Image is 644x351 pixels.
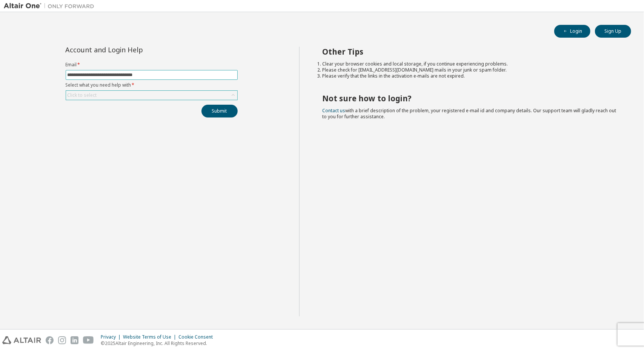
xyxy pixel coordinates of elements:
[71,336,78,344] img: linkedin.svg
[322,107,345,114] a: Contact us
[58,336,66,344] img: instagram.svg
[66,47,203,53] div: Account and Login Help
[66,82,238,88] label: Select what you need help with
[68,92,97,98] div: Click to select
[83,336,94,344] img: youtube.svg
[322,61,618,67] li: Clear your browser cookies and local storage, if you continue experiencing problems.
[101,340,217,346] p: © 2025 Altair Engineering, Inc. All Rights Reserved.
[4,2,98,10] img: Altair One
[201,105,238,118] button: Submit
[322,93,618,103] h2: Not sure how to login?
[101,334,123,340] div: Privacy
[66,91,237,100] div: Click to select
[178,334,217,340] div: Cookie Consent
[123,334,178,340] div: Website Terms of Use
[322,67,618,73] li: Please check for [EMAIL_ADDRESS][DOMAIN_NAME] mails in your junk or spam folder.
[322,47,618,56] h2: Other Tips
[2,336,41,344] img: altair_logo.svg
[46,336,54,344] img: facebook.svg
[322,107,616,120] span: with a brief description of the problem, your registered e-mail id and company details. Our suppo...
[554,25,590,38] button: Login
[322,73,618,79] li: Please verify that the links in the activation e-mails are not expired.
[595,25,631,38] button: Sign Up
[66,62,238,68] label: Email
